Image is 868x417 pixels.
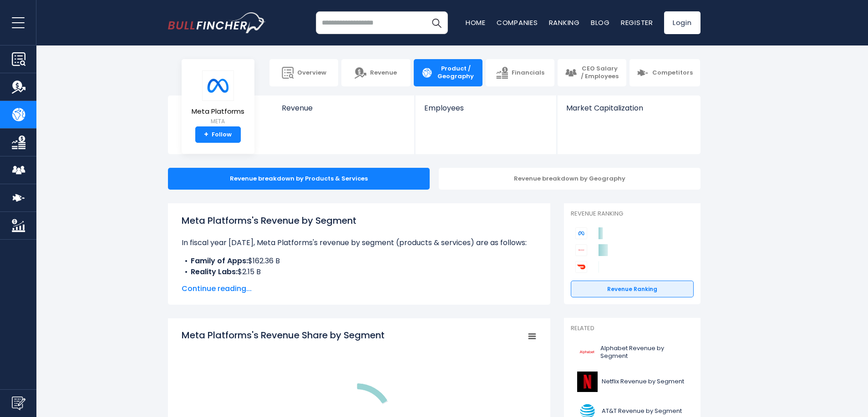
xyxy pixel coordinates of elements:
span: Product / Geography [437,65,475,80]
button: Search [425,11,448,34]
li: $2.15 B [182,266,537,277]
small: META [192,117,244,126]
img: bullfincher logo [168,12,266,33]
a: Login [664,11,700,34]
a: Meta Platforms META [191,70,245,127]
span: Revenue [370,69,397,77]
span: AT&T Revenue by Segment [602,407,682,415]
a: Go to homepage [168,12,266,33]
a: Product / Geography [414,59,482,86]
img: Meta Platforms competitors logo [575,227,587,239]
span: Netflix Revenue by Segment [602,378,684,386]
span: Overview [297,69,326,77]
img: NFLX logo [576,372,599,392]
span: Competitors [652,69,693,77]
span: Revenue [282,104,406,112]
p: Revenue Ranking [571,210,694,218]
div: Revenue breakdown by Geography [439,168,700,190]
a: Alphabet Revenue by Segment [571,340,694,365]
span: Market Capitalization [566,104,690,112]
a: Home [466,18,486,27]
span: CEO Salary / Employees [580,65,619,80]
a: Revenue Ranking [571,281,694,298]
h1: Meta Platforms's Revenue by Segment [182,214,537,227]
b: Family of Apps: [191,256,248,266]
a: Revenue [273,95,415,128]
span: Continue reading... [182,283,537,294]
img: Alphabet competitors logo [575,244,587,256]
a: Register [621,18,653,27]
a: Blog [591,18,610,27]
a: Ranking [549,18,580,27]
span: Alphabet Revenue by Segment [600,345,688,360]
span: Employees [424,104,548,112]
img: DoorDash competitors logo [575,261,587,273]
a: Revenue [341,59,410,86]
span: Meta Platforms [192,108,244,116]
p: In fiscal year [DATE], Meta Platforms's revenue by segment (products & services) are as follows: [182,237,537,248]
li: $162.36 B [182,256,537,266]
a: +Follow [195,126,241,143]
a: Financials [486,59,554,86]
a: Market Capitalization [557,95,699,128]
a: CEO Salary / Employees [558,59,626,86]
a: Competitors [629,59,700,86]
tspan: Meta Platforms's Revenue Share by Segment [182,329,385,342]
strong: + [204,131,208,139]
div: Revenue breakdown by Products & Services [168,168,430,190]
a: Overview [269,59,338,86]
a: Employees [415,95,557,128]
p: Related [571,325,694,332]
a: Companies [497,18,538,27]
b: Reality Labs: [191,266,238,277]
a: Netflix Revenue by Segment [571,369,694,394]
span: Financials [512,69,544,77]
img: GOOGL logo [576,342,598,362]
